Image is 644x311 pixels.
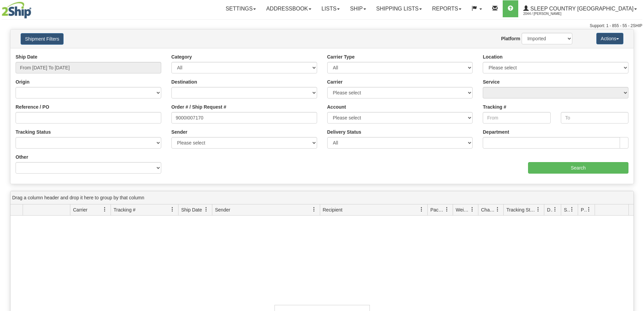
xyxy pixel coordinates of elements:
label: Service [483,79,500,85]
input: From [483,112,550,124]
span: Pickup Status [581,206,587,213]
a: Sleep Country [GEOGRAPHIC_DATA] 2044 / [PERSON_NAME] [518,0,642,17]
a: Carrier filter column settings [99,204,111,215]
iframe: chat widget [628,121,643,190]
a: Tracking # filter column settings [167,204,178,215]
button: Shipment Filters [21,33,64,45]
input: Search [528,162,628,174]
a: Ship [345,0,371,17]
label: Sender [171,129,187,135]
span: Sender [215,206,230,213]
a: Weight filter column settings [467,204,478,215]
label: Order # / Ship Request # [171,104,226,110]
a: Shipment Issues filter column settings [566,204,578,215]
label: Ship Date [16,53,38,60]
label: Account [327,104,346,110]
div: grid grouping header [10,191,634,204]
a: Pickup Status filter column settings [583,204,595,215]
label: Destination [171,79,197,85]
span: Ship Date [181,206,202,213]
a: Reports [427,0,467,17]
label: Origin [16,79,29,85]
a: Lists [316,0,345,17]
a: Addressbook [261,0,316,17]
span: Delivery Status [547,206,553,213]
span: Shipment Issues [564,206,570,213]
a: Recipient filter column settings [416,204,427,215]
span: Tracking Status [506,206,536,213]
button: Actions [596,33,623,44]
label: Other [16,154,28,160]
label: Department [483,129,509,135]
a: Packages filter column settings [441,204,453,215]
label: Location [483,53,502,60]
label: Platform [501,35,520,42]
label: Carrier Type [327,53,355,60]
label: Tracking Status [16,129,51,135]
span: 2044 / [PERSON_NAME] [523,10,574,17]
label: Tracking # [483,104,506,110]
span: Recipient [323,206,342,213]
div: Support: 1 - 855 - 55 - 2SHIP [2,23,642,29]
a: Shipping lists [371,0,427,17]
a: Sender filter column settings [308,204,320,215]
img: logo2044.jpg [2,2,31,19]
label: Reference / PO [16,104,49,110]
label: Delivery Status [327,129,361,135]
a: Delivery Status filter column settings [549,204,561,215]
span: Weight [456,206,470,213]
a: Charge filter column settings [492,204,503,215]
label: Category [171,53,192,60]
input: To [561,112,628,124]
span: Tracking # [114,206,136,213]
span: Carrier [73,206,88,213]
span: Charge [481,206,495,213]
span: Packages [430,206,445,213]
a: Ship Date filter column settings [200,204,212,215]
a: Settings [220,0,261,17]
label: Carrier [327,79,343,85]
a: Tracking Status filter column settings [532,204,544,215]
span: Sleep Country [GEOGRAPHIC_DATA] [529,6,634,12]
